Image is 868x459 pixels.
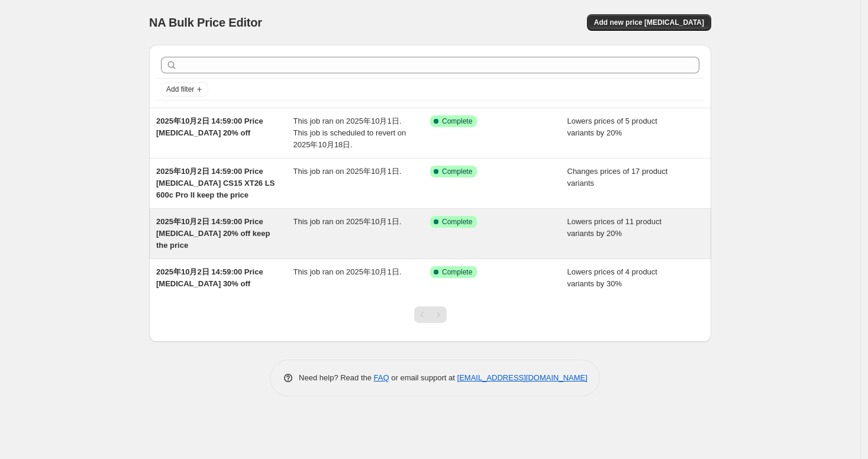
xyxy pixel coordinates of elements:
a: [EMAIL_ADDRESS][DOMAIN_NAME] [457,373,588,382]
span: Lowers prices of 4 product variants by 30% [567,267,657,288]
span: NA Bulk Price Editor [149,16,262,29]
span: Lowers prices of 11 product variants by 20% [567,217,662,238]
span: Changes prices of 17 product variants [567,167,668,188]
span: or email support at [389,373,457,382]
span: This job ran on 2025年10月1日. [293,217,402,226]
button: Add new price [MEDICAL_DATA] [587,14,711,31]
span: Complete [442,267,472,277]
span: Add new price [MEDICAL_DATA] [594,18,704,27]
nav: Pagination [414,306,447,323]
span: Need help? Read the [299,373,374,382]
span: Complete [442,117,472,126]
span: 2025年10月2日 14:59:00 Price [MEDICAL_DATA] 20% off [156,117,263,137]
span: This job ran on 2025年10月1日. This job is scheduled to revert on 2025年10月18日. [293,117,406,149]
span: 2025年10月2日 14:59:00 Price [MEDICAL_DATA] CS15 XT26 LS 600c Pro II keep the price [156,167,275,199]
span: This job ran on 2025年10月1日. [293,167,402,176]
span: 2025年10月2日 14:59:00 Price [MEDICAL_DATA] 30% off [156,267,263,288]
span: Add filter [166,85,194,94]
a: FAQ [374,373,389,382]
span: Lowers prices of 5 product variants by 20% [567,117,657,137]
span: Complete [442,217,472,227]
span: 2025年10月2日 14:59:00 Price [MEDICAL_DATA] 20% off keep the price [156,217,270,250]
button: Add filter [161,82,208,96]
span: Complete [442,167,472,176]
span: This job ran on 2025年10月1日. [293,267,402,276]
